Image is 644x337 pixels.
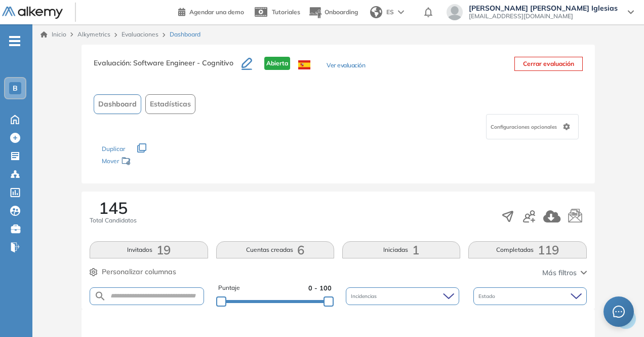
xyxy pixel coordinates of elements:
[90,216,137,225] span: Total Candidatos
[94,290,106,303] img: SEARCH_ALT
[308,2,358,23] button: Onboarding
[351,292,379,300] span: Incidencias
[491,123,559,131] span: Configuraciones opcionales
[77,30,110,38] span: Alkymetrics
[94,57,241,78] h3: Evaluación
[189,8,244,16] span: Agendar una demo
[542,268,577,278] span: Más filtros
[298,60,310,69] img: ESP
[130,58,233,67] span: : Software Engineer - Cognitivo
[90,267,176,277] button: Personalizar columnas
[272,8,300,16] span: Tutoriales
[90,241,208,258] button: Invitados19
[264,57,290,70] span: Abierta
[346,287,459,305] div: Incidencias
[613,306,625,318] span: message
[308,283,332,293] span: 0 - 100
[145,94,195,114] button: Estadísticas
[170,30,200,39] span: Dashboard
[327,61,365,71] button: Ver evaluación
[325,8,358,16] span: Onboarding
[473,287,587,305] div: Estado
[370,6,382,18] img: world
[2,7,63,19] img: Logo
[486,114,579,139] div: Configuraciones opcionales
[342,241,460,258] button: Iniciadas1
[514,57,583,71] button: Cerrar evaluación
[218,283,240,293] span: Puntaje
[216,241,334,258] button: Cuentas creadas6
[398,10,404,14] img: arrow
[98,99,137,109] span: Dashboard
[478,292,497,300] span: Estado
[178,5,244,17] a: Agendar una demo
[102,267,176,277] span: Personalizar columnas
[9,40,20,42] i: -
[102,153,203,171] div: Mover
[542,268,587,278] button: Más filtros
[469,4,618,12] span: [PERSON_NAME] [PERSON_NAME] Iglesias
[13,84,18,92] span: B
[468,241,586,258] button: Completadas119
[150,99,191,109] span: Estadísticas
[386,8,394,17] span: ES
[102,145,125,153] span: Duplicar
[122,30,158,38] a: Evaluaciones
[94,94,141,114] button: Dashboard
[469,12,618,20] span: [EMAIL_ADDRESS][DOMAIN_NAME]
[99,200,128,216] span: 145
[41,30,66,39] a: Inicio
